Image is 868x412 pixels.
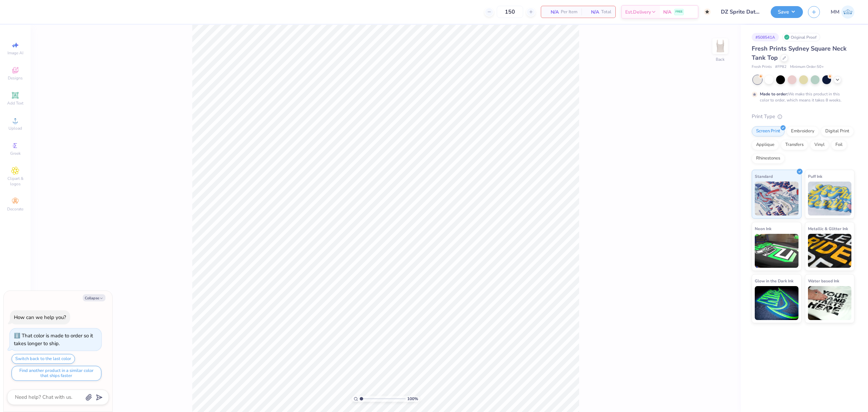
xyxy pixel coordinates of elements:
span: Neon Ink [755,225,771,232]
div: Original Proof [782,33,820,41]
button: Collapse [83,294,105,301]
span: Upload [8,126,22,131]
span: FREE [675,10,683,14]
span: Designs [8,75,23,81]
img: Metallic & Glitter Ink [808,234,852,268]
span: Greek [10,151,21,156]
div: We make this product in this color to order, which means it takes 8 weeks. [760,91,843,103]
img: Puff Ink [808,182,852,216]
button: Switch back to the last color [12,354,75,364]
img: Water based Ink [808,286,852,320]
span: Clipart & logos [3,176,27,187]
strong: Made to order: [760,91,788,97]
div: Transfers [781,140,808,150]
div: How can we help you? [14,314,66,321]
div: Foil [831,140,847,150]
div: Vinyl [810,140,829,150]
div: Back [716,56,725,62]
span: N/A [586,8,599,16]
div: That color is made to order so it takes longer to ship. [14,332,93,347]
span: Water based Ink [808,277,839,284]
span: N/A [663,8,671,16]
div: Digital Print [821,126,854,136]
span: Total [601,8,611,16]
span: # FP82 [775,64,787,70]
a: MM [831,5,854,19]
span: Fresh Prints Sydney Square Neck Tank Top [752,44,847,62]
img: Back [713,39,727,53]
span: 100 % [407,396,418,402]
input: Untitled Design [716,5,766,19]
button: Find another product in a similar color that ships faster [12,366,101,381]
div: Rhinestones [752,153,785,164]
img: Mariah Myssa Salurio [841,5,854,19]
img: Glow in the Dark Ink [755,286,798,320]
span: N/A [545,8,559,16]
input: – – [497,6,523,18]
span: Minimum Order: 50 + [790,64,824,70]
span: Fresh Prints [752,64,772,70]
span: Add Text [7,100,23,106]
div: Applique [752,140,779,150]
span: Metallic & Glitter Ink [808,225,848,232]
span: Per Item [561,8,577,16]
span: Glow in the Dark Ink [755,277,793,284]
div: Print Type [752,113,854,120]
div: Embroidery [787,126,819,136]
div: Screen Print [752,126,785,136]
span: Image AI [7,50,23,56]
span: Decorate [7,206,23,212]
span: MM [831,8,840,16]
img: Neon Ink [755,234,798,268]
span: Est. Delivery [625,8,651,16]
span: Puff Ink [808,173,822,180]
span: Standard [755,173,773,180]
button: Save [771,6,803,18]
img: Standard [755,182,798,216]
div: # 508541A [752,33,779,41]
